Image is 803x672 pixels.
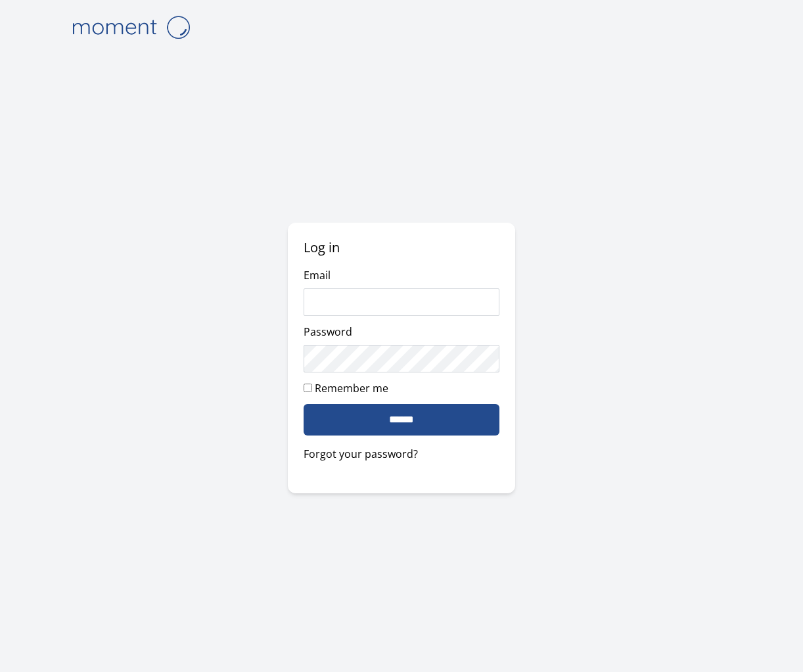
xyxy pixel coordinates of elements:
[315,381,388,395] label: Remember me
[65,11,196,44] img: logo-4e3dc11c47720685a147b03b5a06dd966a58ff35d612b21f08c02c0306f2b779.png
[304,238,500,257] h2: Log in
[304,268,331,282] label: Email
[304,446,500,462] a: Forgot your password?
[304,325,352,339] label: Password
